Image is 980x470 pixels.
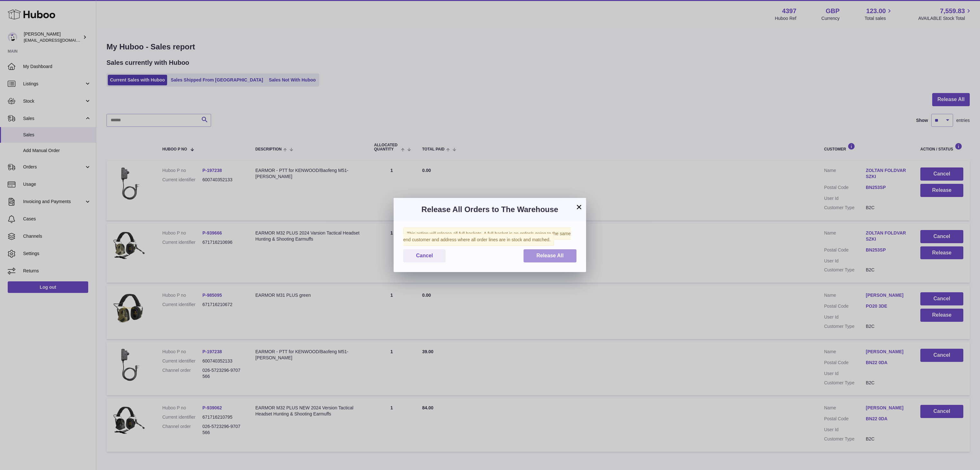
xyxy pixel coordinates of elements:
[416,253,433,258] span: Cancel
[536,253,564,258] span: Release All
[524,249,576,262] button: Release All
[575,203,583,211] button: ×
[403,227,571,246] span: This action will release all full baskets. A full basket is an order/s going to the same end cust...
[403,204,576,215] h3: Release All Orders to The Warehouse
[403,249,446,262] button: Cancel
